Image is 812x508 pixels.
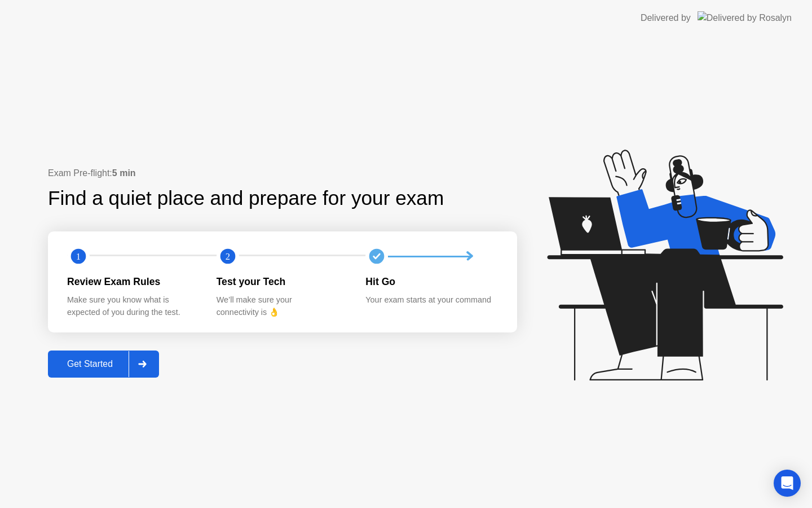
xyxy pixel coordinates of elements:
[48,351,159,378] button: Get Started
[112,168,136,178] b: 5 min
[67,274,198,289] div: Review Exam Rules
[76,251,81,262] text: 1
[698,11,792,24] img: Delivered by Rosalyn
[226,251,230,262] text: 2
[217,294,348,318] div: We’ll make sure your connectivity is 👌
[67,294,198,318] div: Make sure you know what is expected of you during the test.
[774,470,801,497] div: Open Intercom Messenger
[48,167,517,180] div: Exam Pre-flight:
[217,274,348,289] div: Test your Tech
[365,294,497,306] div: Your exam starts at your command
[641,11,691,25] div: Delivered by
[48,183,445,213] div: Find a quiet place and prepare for your exam
[51,359,129,369] div: Get Started
[365,274,497,289] div: Hit Go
